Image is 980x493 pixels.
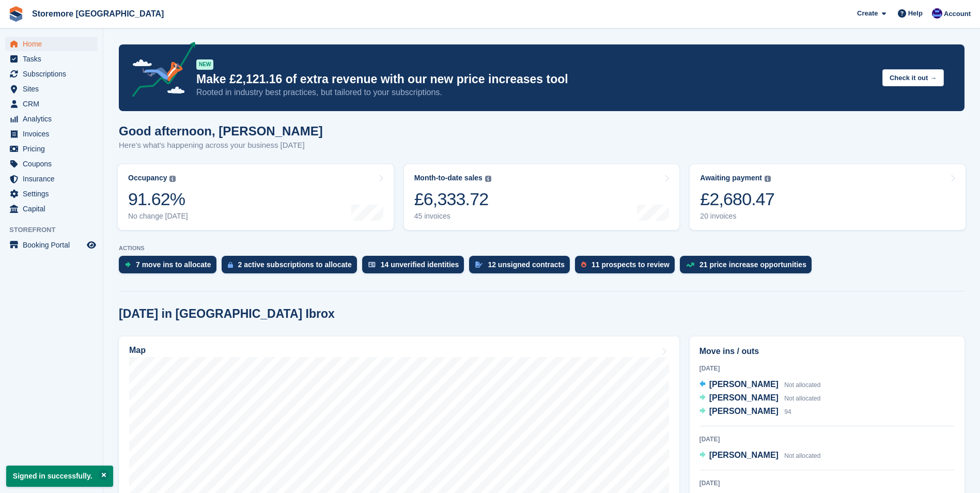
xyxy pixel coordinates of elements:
span: Not allocated [784,452,820,459]
a: menu [5,82,98,96]
h2: Move ins / outs [699,345,955,358]
button: Check it out → [882,69,944,86]
span: Help [908,8,923,19]
span: [PERSON_NAME] [709,380,779,389]
a: menu [5,52,98,66]
span: Subscriptions [23,67,85,81]
span: CRM [23,97,85,111]
span: Pricing [23,142,85,156]
a: menu [5,37,98,51]
a: Occupancy 91.62% No change [DATE] [118,164,394,230]
span: [PERSON_NAME] [709,407,779,415]
div: NEW [196,59,213,70]
div: £2,680.47 [700,189,774,210]
p: Here's what's happening across your business [DATE] [119,140,323,151]
div: Month-to-date sales [414,174,483,182]
span: Not allocated [784,395,820,402]
span: Coupons [23,157,85,171]
span: Analytics [23,112,85,126]
a: 7 move ins to allocate [119,256,222,279]
div: 91.62% [128,189,188,210]
a: Awaiting payment £2,680.47 20 invoices [690,164,966,230]
span: Invoices [23,127,85,141]
span: Sites [23,82,85,96]
div: 45 invoices [414,212,491,221]
a: Month-to-date sales £6,333.72 45 invoices [404,164,680,230]
img: icon-info-grey-7440780725fd019a000dd9b08b2336e03edf1995a4989e88bcd33f0948082b44.svg [169,176,176,182]
img: price_increase_opportunities-93ffe204e8149a01c8c9dc8f82e8f89637d9d84a8eef4429ea346261dce0b2c0.svg [686,263,694,267]
span: Booking Portal [23,238,85,252]
a: Preview store [85,239,98,251]
h2: [DATE] in [GEOGRAPHIC_DATA] Ibrox [119,307,335,321]
div: 20 invoices [700,212,774,221]
a: [PERSON_NAME] Not allocated [699,378,821,392]
p: ACTIONS [119,245,965,252]
div: [DATE] [699,435,955,444]
span: Account [944,9,971,19]
div: 2 active subscriptions to allocate [238,260,352,269]
span: Home [23,37,85,51]
a: menu [5,67,98,81]
img: icon-info-grey-7440780725fd019a000dd9b08b2336e03edf1995a4989e88bcd33f0948082b44.svg [765,176,771,182]
p: Rooted in industry best practices, but tailored to your subscriptions. [196,87,874,98]
a: [PERSON_NAME] Not allocated [699,392,821,405]
img: stora-icon-8386f47178a22dfd0bd8f6a31ec36ba5ce8667c1dd55bd0f319d3a0aa187defe.svg [8,6,24,22]
p: Signed in successfully. [6,466,113,487]
a: 14 unverified identities [362,256,470,279]
a: menu [5,238,98,252]
img: Angela [932,8,942,19]
div: [DATE] [699,364,955,373]
a: menu [5,127,98,141]
h2: Map [129,346,146,355]
div: No change [DATE] [128,212,188,221]
a: [PERSON_NAME] 94 [699,405,791,419]
a: menu [5,172,98,186]
a: 11 prospects to review [575,256,680,279]
span: Capital [23,202,85,216]
a: menu [5,202,98,216]
div: 11 prospects to review [592,260,670,269]
span: Storefront [9,225,103,235]
span: [PERSON_NAME] [709,451,779,459]
div: [DATE] [699,479,955,488]
img: verify_identity-adf6edd0f0f0b5bbfe63781bf79b02c33cf7c696d77639b501bdc392416b5a36.svg [368,261,376,268]
div: Awaiting payment [700,174,762,182]
img: move_ins_to_allocate_icon-fdf77a2bb77ea45bf5b3d319d69a93e2d87916cf1d5bf7949dd705db3b84f3ca.svg [125,261,131,268]
div: 14 unverified identities [381,260,459,269]
a: menu [5,97,98,111]
div: 7 move ins to allocate [136,260,211,269]
h1: Good afternoon, [PERSON_NAME] [119,124,323,138]
a: Storemore [GEOGRAPHIC_DATA] [28,5,168,22]
a: menu [5,157,98,171]
img: icon-info-grey-7440780725fd019a000dd9b08b2336e03edf1995a4989e88bcd33f0948082b44.svg [485,176,491,182]
div: 21 price increase opportunities [699,260,806,269]
div: Occupancy [128,174,167,182]
img: contract_signature_icon-13c848040528278c33f63329250d36e43548de30e8caae1d1a13099fd9432cc5.svg [475,261,483,268]
a: 2 active subscriptions to allocate [222,256,362,279]
img: price-adjustments-announcement-icon-8257ccfd72463d97f412b2fc003d46551f7dbcb40ab6d574587a9cd5c0d94... [123,42,196,101]
span: Settings [23,187,85,201]
span: [PERSON_NAME] [709,393,779,402]
span: Not allocated [784,381,820,389]
span: Insurance [23,172,85,186]
div: £6,333.72 [414,189,491,210]
img: active_subscription_to_allocate_icon-d502201f5373d7db506a760aba3b589e785aa758c864c3986d89f69b8ff3... [228,261,233,268]
a: 12 unsigned contracts [469,256,575,279]
a: [PERSON_NAME] Not allocated [699,449,821,463]
p: Make £2,121.16 of extra revenue with our new price increases tool [196,72,874,87]
span: Tasks [23,52,85,66]
a: menu [5,187,98,201]
span: 94 [784,408,791,415]
a: menu [5,112,98,126]
a: 21 price increase opportunities [680,256,817,279]
div: 12 unsigned contracts [488,260,565,269]
span: Create [857,8,878,19]
img: prospect-51fa495bee0391a8d652442698ab0144808aea92771e9ea1ae160a38d050c398.svg [581,261,586,268]
a: menu [5,142,98,156]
